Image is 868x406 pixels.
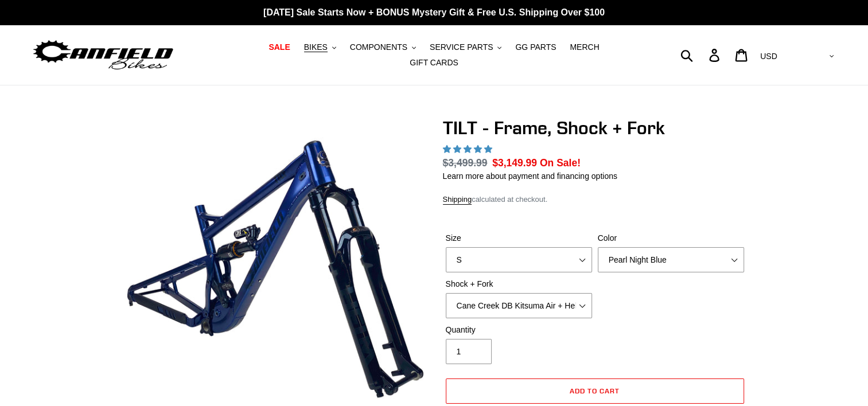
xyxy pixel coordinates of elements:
label: Quantity [446,324,592,336]
a: Learn more about payment and financing options [443,171,617,181]
label: Shock + Fork [446,278,592,290]
span: GIFT CARDS [410,58,458,68]
span: BIKES [304,42,328,52]
span: 5.00 stars [443,145,495,154]
a: GIFT CARDS [404,55,464,71]
span: MERCH [570,42,599,52]
a: SALE [263,40,295,55]
img: Canfield Bikes [32,37,175,73]
span: COMPONENTS [350,42,407,52]
button: SERVICE PARTS [424,40,507,55]
h1: TILT - Frame, Shock + Fork [443,117,747,139]
span: $3,149.99 [492,157,537,169]
button: BIKES [298,40,342,55]
label: Color [598,232,744,244]
input: Search [687,42,716,68]
div: calculated at checkout. [443,194,747,205]
button: Add to cart [446,378,744,404]
span: SERVICE PARTS [430,42,493,52]
span: Add to cart [570,387,620,395]
button: COMPONENTS [344,40,422,55]
span: On Sale! [540,155,581,170]
a: Shipping [443,195,472,205]
span: SALE [268,42,290,52]
a: MERCH [564,40,605,55]
s: $3,499.99 [443,157,488,169]
a: GG PARTS [509,40,562,55]
span: GG PARTS [515,42,556,52]
label: Size [446,232,592,244]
